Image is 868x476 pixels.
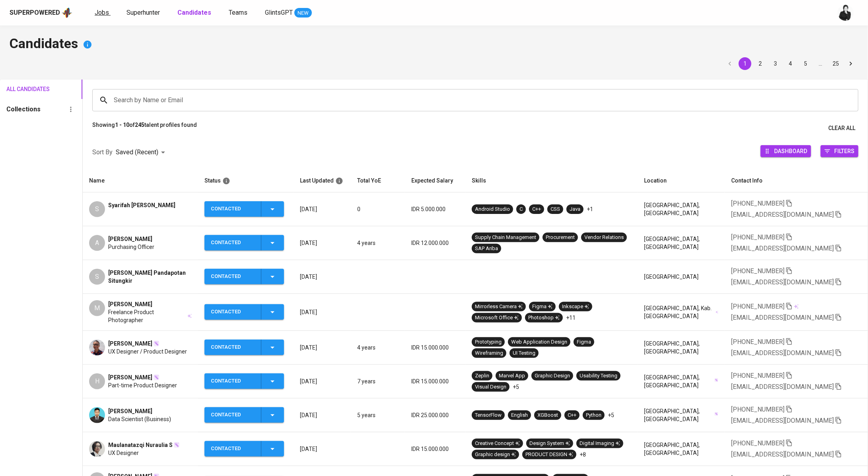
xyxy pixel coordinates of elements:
[731,303,784,310] span: [PHONE_NUMBER]
[784,57,797,70] button: Go to page 4
[532,303,553,311] div: Figma
[644,235,718,251] div: [GEOGRAPHIC_DATA], [GEOGRAPHIC_DATA]
[300,445,344,453] p: [DATE]
[731,200,784,207] span: [PHONE_NUMBER]
[62,7,72,19] img: app logo
[10,35,858,54] h4: Candidates
[351,169,405,192] th: Total YoE
[838,5,854,21] img: medwi@glints.com
[115,122,129,128] b: 1 - 10
[754,57,767,70] button: Go to page 2
[177,9,211,16] b: Candidates
[528,314,560,322] div: Photoshop
[731,417,834,424] span: [EMAIL_ADDRESS][DOMAIN_NAME]
[92,121,197,136] p: Showing of talent profiles found
[108,348,187,356] span: UX Designer / Product Designer
[89,235,105,251] div: A
[580,440,620,447] div: Digital Imaging
[153,340,160,347] img: magic_wand.svg
[714,378,718,382] img: magic_wand.svg
[83,169,198,192] th: Name
[89,340,105,356] img: cb6c845fed029d232baae6e73ea00c59.jpg
[92,148,113,157] p: Sort By
[204,340,284,355] button: Contacted
[204,235,284,251] button: Contacted
[108,201,175,209] span: Syarifah [PERSON_NAME]
[799,57,812,70] button: Go to page 5
[211,407,255,423] div: Contacted
[580,451,586,459] p: +8
[644,407,718,423] div: [GEOGRAPHIC_DATA], [GEOGRAPHIC_DATA]
[357,205,399,213] p: 0
[108,243,154,251] span: Purchasing Officer
[828,123,855,133] span: Clear All
[511,412,528,419] div: English
[108,373,152,381] span: [PERSON_NAME]
[294,169,351,192] th: Last Updated
[10,8,60,17] div: Superpowered
[731,349,834,357] span: [EMAIL_ADDRESS][DOMAIN_NAME]
[821,145,858,157] button: Filters
[211,235,255,251] div: Contacted
[300,205,344,213] p: [DATE]
[644,373,718,389] div: [GEOGRAPHIC_DATA], [GEOGRAPHIC_DATA]
[475,383,506,391] div: Visual Design
[108,407,152,415] span: [PERSON_NAME]
[475,338,502,346] div: Prototyping
[300,308,344,316] p: [DATE]
[731,233,784,241] span: [PHONE_NUMBER]
[845,57,857,70] button: Go to next page
[584,234,624,241] div: Vendor Relations
[722,57,858,70] nav: pagination navigation
[608,411,614,419] p: +5
[127,9,160,16] span: Superhunter
[568,412,576,419] div: C++
[834,146,854,156] span: Filters
[537,412,558,419] div: XGBoost
[475,372,489,380] div: Zeplin
[475,245,498,253] div: SAP Ariba
[577,338,591,346] div: Figma
[357,344,399,352] p: 4 years
[587,205,593,213] p: +1
[95,8,111,18] a: Jobs
[300,239,344,247] p: [DATE]
[731,245,834,252] span: [EMAIL_ADDRESS][DOMAIN_NAME]
[731,267,784,275] span: [PHONE_NUMBER]
[411,344,459,352] p: IDR 15.000.000
[475,440,520,447] div: Creative Concept
[525,451,573,459] div: PRODUCT DESIGN
[465,169,638,192] th: Skills
[229,9,247,16] span: Teams
[405,169,465,192] th: Expected Salary
[513,350,535,357] div: UI Testing
[116,145,168,160] div: Saved (Recent)
[546,234,575,241] div: Procurement
[89,300,105,316] div: M
[769,57,782,70] button: Go to page 3
[475,234,536,241] div: Supply Chain Management
[127,8,162,18] a: Superhunter
[204,407,284,423] button: Contacted
[714,412,718,416] img: magic_wand.svg
[731,211,834,218] span: [EMAIL_ADDRESS][DOMAIN_NAME]
[725,169,868,192] th: Contact Info
[731,383,834,391] span: [EMAIL_ADDRESS][DOMAIN_NAME]
[204,441,284,457] button: Contacted
[108,269,192,285] span: [PERSON_NAME] Pandapotan Situngkir
[89,407,105,423] img: f0c21edb0162b86acbcddcfe007adea0.jpg
[357,239,399,247] p: 4 years
[644,340,718,356] div: [GEOGRAPHIC_DATA], [GEOGRAPHIC_DATA]
[513,383,519,391] p: +5
[731,439,784,447] span: [PHONE_NUMBER]
[265,9,293,16] span: GlintsGPT
[761,145,811,157] button: Dashboard
[173,442,180,448] img: magic_wand.svg
[211,340,255,355] div: Contacted
[566,314,576,322] p: +11
[357,411,399,419] p: 5 years
[300,377,344,385] p: [DATE]
[211,304,255,320] div: Contacted
[177,8,213,18] a: Candidates
[731,451,834,458] span: [EMAIL_ADDRESS][DOMAIN_NAME]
